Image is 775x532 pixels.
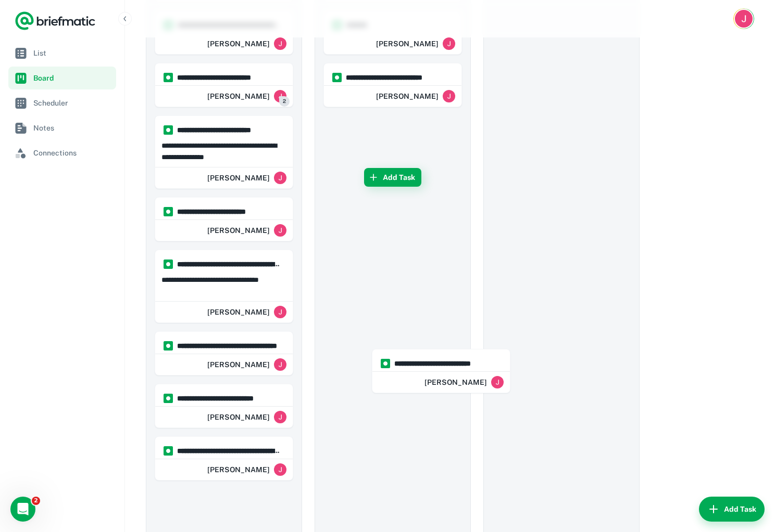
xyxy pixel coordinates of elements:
a: Logo [15,10,96,31]
img: Julius Schade [735,10,753,28]
a: Connections [8,141,116,164]
a: Scheduler [8,92,116,114]
iframe: Intercom live chat [10,497,35,522]
span: Connections [33,147,112,159]
a: Board [8,67,116,89]
button: Account button [733,8,754,29]
a: List [8,42,116,64]
a: Notes [8,116,116,139]
span: Board [33,72,112,84]
span: List [33,47,112,59]
span: Scheduler [33,97,112,109]
button: Add Task [364,168,421,187]
button: Add Task [699,497,765,522]
span: Notes [33,122,112,134]
span: 2 [32,497,40,505]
